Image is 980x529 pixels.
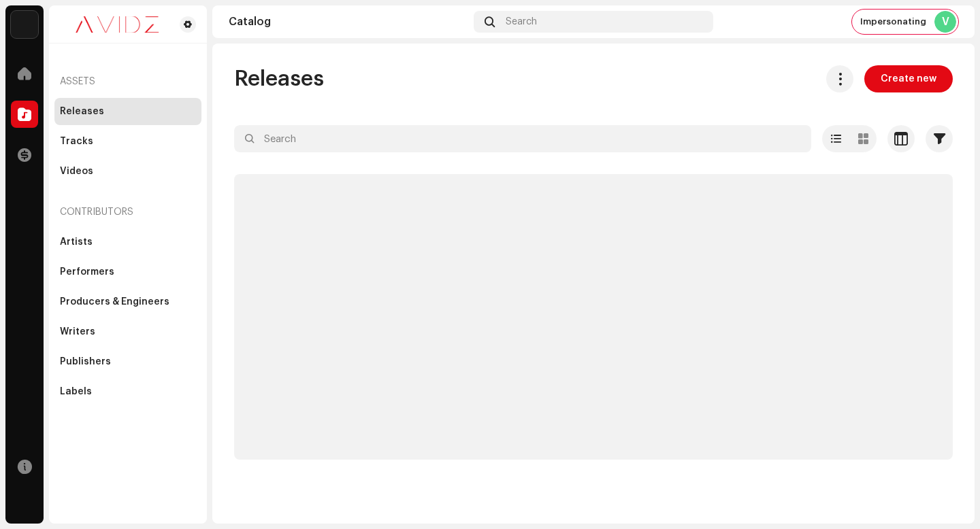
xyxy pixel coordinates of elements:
[54,378,201,405] re-m-nav-item: Labels
[11,11,38,38] img: 10d72f0b-d06a-424f-aeaa-9c9f537e57b6
[60,356,111,367] div: Publishers
[60,237,93,248] div: Artists
[54,258,201,286] re-m-nav-item: Performers
[229,16,468,27] div: Catalog
[60,326,95,337] div: Writers
[506,16,537,27] span: Search
[54,65,201,98] re-a-nav-header: Assets
[54,288,201,315] re-m-nav-item: Producers & Engineers
[60,16,174,33] img: 0c631eef-60b6-411a-a233-6856366a70de
[60,386,92,397] div: Labels
[60,136,93,147] div: Tracks
[54,196,201,228] re-a-nav-header: Contributors
[934,11,956,33] div: V
[60,166,93,177] div: Videos
[54,228,201,256] re-m-nav-item: Artists
[54,158,201,185] re-m-nav-item: Videos
[54,318,201,345] re-m-nav-item: Writers
[54,348,201,375] re-m-nav-item: Publishers
[860,16,926,27] span: Impersonating
[60,267,114,277] div: Performers
[234,65,324,92] span: Releases
[864,65,953,92] button: Create new
[234,125,811,152] input: Search
[54,98,201,125] re-m-nav-item: Releases
[60,296,169,307] div: Producers & Engineers
[881,65,936,92] span: Create new
[54,128,201,155] re-m-nav-item: Tracks
[60,106,104,117] div: Releases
